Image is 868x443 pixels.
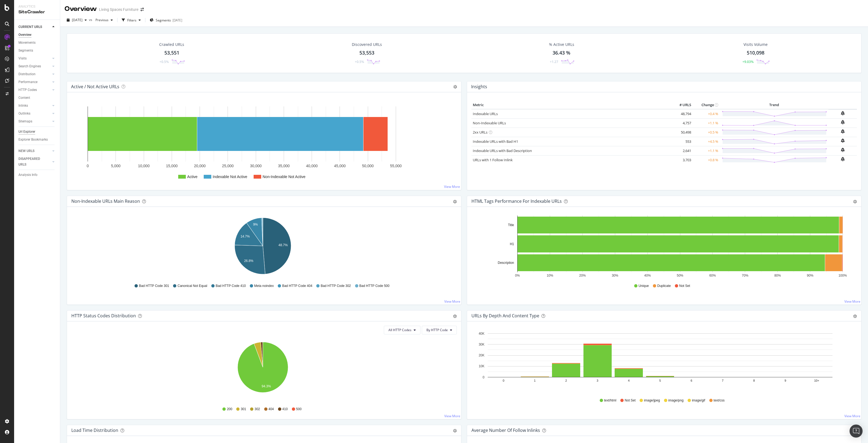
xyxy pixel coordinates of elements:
text: 48.7% [279,243,288,247]
text: 45,000 [334,164,346,168]
text: 15,000 [166,164,178,168]
text: 30% [612,274,618,277]
text: Description [498,261,514,265]
div: % Active URLs [549,42,574,47]
span: 200 [227,407,232,412]
text: H1 [510,242,514,246]
div: bell-plus [841,138,845,143]
span: Canonical Not Equal [177,284,207,288]
div: Outlinks [18,111,30,116]
text: 40,000 [306,164,318,168]
a: CURRENT URLS [18,24,51,30]
a: View More [444,184,460,189]
text: 20,000 [194,164,206,168]
text: Indexable Not Active [213,175,247,179]
div: arrow-right-arrow-left [141,8,144,11]
td: 553 [671,137,693,146]
div: SiteCrawler [18,9,56,15]
text: 50,000 [362,164,374,168]
div: Living Spaces Furniture [99,7,138,12]
div: bell-plus [841,129,845,134]
div: [DATE] [173,18,182,23]
button: Filters [120,16,143,24]
a: NEW URLS [18,148,51,154]
span: Bad HTTP Code 302 [321,284,351,288]
div: Analytics [18,4,56,9]
text: 0 [483,375,484,379]
text: 20K [479,353,484,357]
text: 100% [838,274,847,277]
span: Bad HTTP Code 404 [282,284,312,288]
i: Options [453,85,457,89]
div: Inlinks [18,103,28,109]
div: Url Explorer [18,129,35,135]
text: 5,000 [111,164,120,168]
span: Bad HTTP Code 500 [359,284,390,288]
div: Explorer Bookmarks [18,137,48,143]
td: +0.4 % [693,109,720,119]
div: Non-Indexable URLs Main Reason [71,198,140,204]
svg: A chart. [71,101,457,186]
th: # URLS [671,101,693,109]
div: CURRENT URLS [18,24,42,30]
div: DISAPPEARED URLS [18,156,46,167]
div: +0.5% [355,59,364,64]
div: 53,551 [164,49,179,56]
td: 48,794 [671,109,693,119]
a: Performance [18,79,51,85]
span: Segments [156,18,171,23]
div: HTML Tags Performance for Indexable URLs [471,198,562,204]
button: [DATE] [65,16,89,24]
span: 410 [282,407,288,412]
div: Performance [18,79,37,85]
text: 40% [644,274,651,277]
a: Analysis Info [18,172,56,178]
a: Segments [18,48,56,53]
a: HTTP Codes [18,87,51,93]
div: 53,553 [359,49,374,56]
a: Content [18,95,56,101]
span: Not Set [679,284,690,288]
div: Analysis Info [18,172,37,178]
a: View More [844,414,860,418]
text: Title [508,223,514,227]
text: 4 [628,379,630,382]
text: 70% [742,274,748,277]
a: Url Explorer [18,129,56,135]
text: Non-Indexable Not Active [263,175,305,179]
div: Filters [127,18,136,23]
th: Change [693,101,720,109]
text: 50% [677,274,683,277]
td: 50,498 [671,128,693,137]
div: Search Engines [18,64,41,69]
div: HTTP Codes [18,87,37,93]
td: +0.5 % [693,128,720,137]
span: Bad HTTP Code 301 [139,284,169,288]
text: 5 [659,379,661,382]
div: Visits [18,56,27,61]
text: 94.3% [262,384,271,388]
div: NEW URLS [18,148,34,154]
div: gear [453,314,457,318]
div: 510,098 [747,49,764,56]
div: gear [853,200,857,204]
text: 30,000 [250,164,262,168]
span: By HTTP Code [426,328,448,332]
span: Meta noindex [254,284,274,288]
a: Indexable URLs with Bad H1 [473,139,518,144]
td: 3,703 [671,155,693,164]
span: Not Set [625,398,636,403]
div: Visits Volume [743,42,768,47]
button: All HTTP Codes [384,326,420,334]
text: 7 [722,379,723,382]
text: 3 [597,379,598,382]
text: 60% [709,274,716,277]
div: Load Time Distribution [71,428,118,433]
a: Inlinks [18,103,51,109]
div: gear [453,200,457,204]
text: 40K [479,332,484,336]
td: +1.1 % [693,146,720,155]
a: View More [444,299,460,304]
th: Trend [720,101,828,109]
